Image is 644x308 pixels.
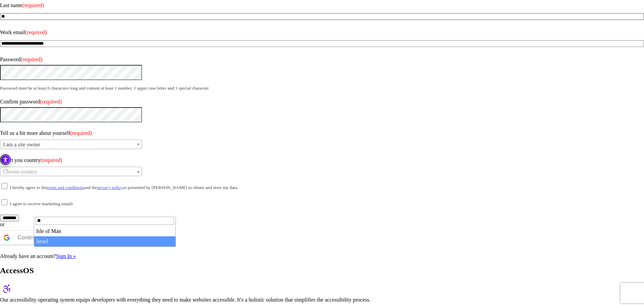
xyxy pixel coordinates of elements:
input: I hereby agree to theterms and conditionsand theprivacy policyas presented by [PERSON_NAME] to ob... [1,183,7,189]
span: (required) [70,130,92,136]
span: (required) [21,56,42,62]
span: (required) [22,2,44,8]
div: Continue with [18,231,71,244]
span: (required) [41,157,62,163]
li: Israel [34,236,175,246]
span: Choose country [3,169,37,174]
li: Isle of Man [34,226,175,236]
input: I agree to receive marketing emails [1,199,7,205]
small: I agree to receive marketing emails [10,201,73,206]
a: terms and conditions [47,185,84,190]
small: I hereby agree to the and the as presented by [PERSON_NAME] to obtain and store my data. [10,185,238,190]
span: I am a site owner [0,140,142,149]
span: (required) [25,29,47,35]
a: privacy policy [97,185,123,190]
span: (required) [40,99,62,104]
a: Sign In » [56,253,76,259]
